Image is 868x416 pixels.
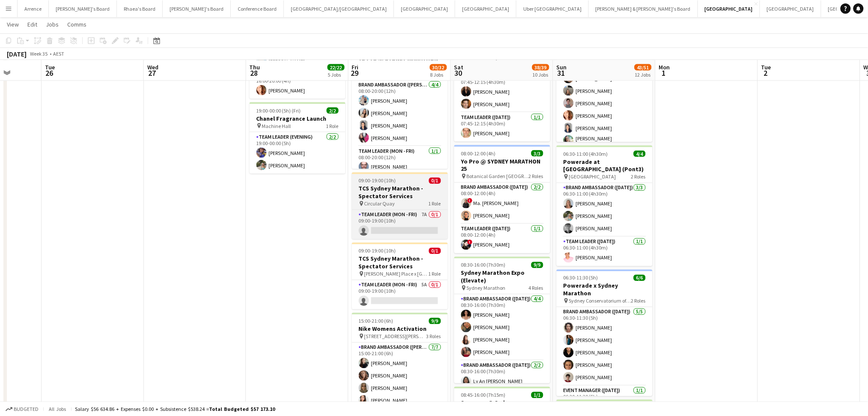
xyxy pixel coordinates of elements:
[352,243,448,309] app-job-card: 09:00-19:00 (10h)0/1TCS Sydney Marathon - Spectator Services [PERSON_NAME] Place x [GEOGRAPHIC_DA...
[364,201,395,207] span: Circular Quay
[146,68,158,78] span: 27
[454,113,550,142] app-card-role: Team Leader ([DATE])1/107:45-12:15 (4h30m)[PERSON_NAME]
[461,262,506,268] span: 08:30-16:00 (7h30m)
[44,68,55,78] span: 26
[461,150,496,157] span: 08:00-12:00 (4h)
[351,68,359,78] span: 29
[454,294,550,361] app-card-role: Brand Ambassador ([DATE])4/408:30-16:00 (7h30m)[PERSON_NAME][PERSON_NAME][PERSON_NAME][PERSON_NAME]
[631,174,646,180] span: 2 Roles
[516,0,589,17] button: Uber [GEOGRAPHIC_DATA]
[589,0,698,17] button: [PERSON_NAME] & [PERSON_NAME]'s Board
[75,406,275,412] div: Salary $56 634.86 + Expenses $0.00 + Subsistence $538.24 =
[557,386,653,415] app-card-role: Event Manager ([DATE])1/106:30-11:30 (5h)
[557,270,653,396] app-job-card: 06:30-11:30 (5h)6/6Powerade x Sydney Marathon Sydney Conservatorium of Music2 RolesBrand Ambassad...
[454,145,550,253] app-job-card: 08:00-12:00 (4h)3/3Yo Pro @ SYDNEY MARATHON 25 Botanical Garden [GEOGRAPHIC_DATA]2 RolesBrand Amb...
[359,178,396,184] span: 09:00-19:00 (10h)
[634,275,646,281] span: 6/6
[634,151,646,157] span: 4/4
[231,0,284,17] button: Conference Board
[564,151,608,157] span: 06:30-11:00 (4h30m)
[4,404,40,414] button: Budgeted
[454,183,550,224] app-card-role: Brand Ambassador ([DATE])2/208:00-12:00 (4h)!Ma. [PERSON_NAME][PERSON_NAME]
[760,68,771,78] span: 2
[163,0,231,17] button: [PERSON_NAME]'s Board
[359,318,394,324] span: 15:00-21:00 (6h)
[454,399,550,415] h3: Samsung @ Sydney Marathon Expo
[14,406,39,412] span: Budgeted
[209,406,275,412] span: Total Budgeted $57 173.10
[352,146,448,175] app-card-role: Team Leader (Mon - Fri)1/108:00-20:00 (12h)[PERSON_NAME]
[529,173,543,180] span: 2 Roles
[327,107,339,114] span: 2/2
[7,50,27,58] div: [DATE]
[555,68,567,78] span: 31
[455,0,516,17] button: [GEOGRAPHIC_DATA]
[328,64,345,71] span: 22/22
[24,19,41,30] a: Edit
[352,172,448,239] div: 09:00-19:00 (10h)0/1TCS Sydney Marathon - Spectator Services Circular Quay1 RoleTeam Leader (Mon ...
[248,68,260,78] span: 28
[250,63,260,71] span: Thu
[27,21,37,28] span: Edit
[359,248,396,254] span: 09:00-19:00 (10h)
[28,51,50,57] span: Week 35
[468,240,473,245] span: !
[557,146,653,266] app-job-card: 06:30-11:00 (4h30m)4/4Powerade at [GEOGRAPHIC_DATA] (Pont3) [GEOGRAPHIC_DATA]2 RolesBrand Ambassa...
[352,280,448,309] app-card-role: Team Leader (Mon - Fri)5A0/109:00-19:00 (10h)
[45,63,55,71] span: Tue
[352,42,448,169] div: 08:00-20:00 (12h)5/5Yo Pro @ SYDNEY MARATHON 25 ICC [GEOGRAPHIC_DATA]2 RolesBrand Ambassador ([PE...
[18,0,49,17] button: Arrence
[557,63,567,71] span: Sun
[532,64,549,71] span: 38/39
[117,0,163,17] button: Rhaea's Board
[454,224,550,253] app-card-role: Team Leader ([DATE])1/108:00-12:00 (4h)![PERSON_NAME]
[461,392,506,398] span: 08:45-16:00 (7h15m)
[468,198,473,203] span: !
[569,298,631,304] span: Sydney Conservatorium of Music
[531,262,543,268] span: 9/9
[454,361,550,402] app-card-role: Brand Ambassador ([DATE])2/208:30-16:00 (7h30m)Ly An [PERSON_NAME]
[67,21,87,28] span: Comms
[64,19,90,30] a: Comms
[427,333,441,340] span: 3 Roles
[430,64,447,71] span: 30/32
[250,70,346,99] app-card-role: Team Leader (Mon - Fri)1/116:00-20:00 (4h)[PERSON_NAME]
[564,275,598,281] span: 06:30-11:30 (5h)
[352,80,448,146] app-card-role: Brand Ambassador ([PERSON_NAME])4/408:00-20:00 (12h)[PERSON_NAME][PERSON_NAME][PERSON_NAME][PERSO...
[364,271,429,277] span: [PERSON_NAME] Place x [GEOGRAPHIC_DATA]
[430,71,447,78] div: 8 Jobs
[352,63,359,71] span: Fri
[454,71,550,113] app-card-role: Brand Ambassador ([DATE])2/207:45-12:15 (4h30m)[PERSON_NAME][PERSON_NAME]
[531,150,543,157] span: 3/3
[429,271,441,277] span: 1 Role
[635,71,651,78] div: 12 Jobs
[658,68,670,78] span: 1
[250,132,346,174] app-card-role: Team Leader (Evening)2/219:00-00:00 (5h)[PERSON_NAME][PERSON_NAME]
[46,21,59,28] span: Jobs
[429,318,441,324] span: 9/9
[454,33,550,142] app-job-card: 07:45-12:15 (4h30m)3/3Samsung @ Sydney Marathon Expo Botanical Gardens2 RolesBrand Ambassador ([D...
[761,63,771,71] span: Tue
[453,68,464,78] span: 30
[42,19,62,30] a: Jobs
[533,71,549,78] div: 10 Jobs
[352,210,448,239] app-card-role: Team Leader (Mon - Fri)7A0/109:00-19:00 (10h)
[352,185,448,200] h3: TCS Sydney Marathon - Spectator Services
[326,123,339,129] span: 1 Role
[3,19,22,30] a: View
[569,174,616,180] span: [GEOGRAPHIC_DATA]
[760,0,821,17] button: [GEOGRAPHIC_DATA]
[635,64,652,71] span: 43/51
[352,325,448,333] h3: Nike Womens Activation
[364,333,427,340] span: [STREET_ADDRESS][PERSON_NAME]
[429,248,441,254] span: 0/1
[49,0,117,17] button: [PERSON_NAME]'s Board
[257,107,301,114] span: 19:00-00:00 (5h) (Fri)
[147,63,158,71] span: Wed
[53,51,64,57] div: AEST
[429,201,441,207] span: 1 Role
[394,0,455,17] button: [GEOGRAPHIC_DATA]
